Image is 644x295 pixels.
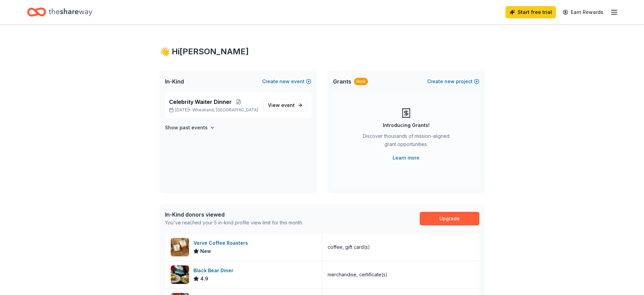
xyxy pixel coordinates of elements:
p: [DATE] • [169,107,258,113]
div: merchandise, certificate(s) [328,271,388,279]
span: New [200,247,211,255]
span: 4.9 [200,275,208,283]
div: You've reached your 5 in-kind profile view limit for this month. [165,219,303,227]
span: Celebrity Waiter Dinner [169,98,232,106]
span: event [281,102,295,108]
span: new [444,77,455,86]
a: Learn more [393,154,419,162]
div: Black Bear Diner [193,266,236,275]
div: In-Kind donors viewed [165,210,303,219]
img: Image for Black Bear Diner [171,265,189,284]
div: coffee, gift card(s) [328,243,370,251]
a: View event [264,99,307,111]
a: Upgrade [420,212,479,225]
div: Verve Coffee Roasters [193,239,251,247]
button: Createnewevent [262,77,311,86]
a: Home [27,4,92,20]
button: Show past events [165,124,215,132]
span: Grants [333,77,351,86]
a: Earn Rewards [559,6,607,18]
div: 👋 Hi [PERSON_NAME] [160,46,485,57]
span: In-Kind [165,77,184,86]
h4: Show past events [165,124,208,132]
div: Introducing Grants! [383,121,430,129]
img: Image for Verve Coffee Roasters [171,238,189,256]
a: Start free trial [505,6,556,18]
span: Wheatland, [GEOGRAPHIC_DATA] [192,107,258,113]
div: Discover thousands of mission-aligned grant opportunities. [360,132,452,151]
span: new [279,77,290,86]
span: View [268,101,295,109]
div: New [354,78,368,85]
button: Createnewproject [427,77,479,86]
